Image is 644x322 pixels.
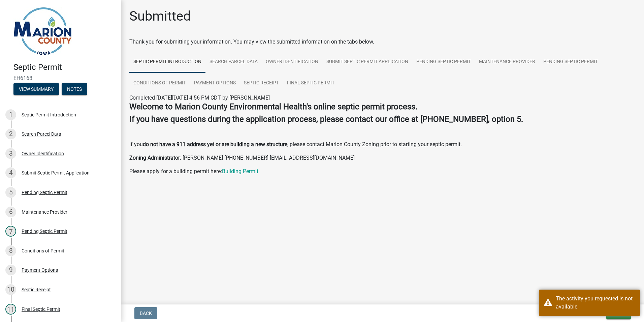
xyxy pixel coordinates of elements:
[134,307,157,319] button: Back
[22,307,60,312] div: Final Septic Permit
[240,73,283,94] a: Septic Receipt
[13,87,59,92] wm-modal-confirm: Summary
[129,140,636,149] p: If you , please contact Marion County Zoning prior to starting your septic permit.
[5,245,16,256] div: 8
[190,73,240,94] a: Payment Options
[22,287,51,292] div: Septic Receipt
[5,148,16,159] div: 3
[22,210,67,214] div: Maintenance Provider
[140,311,152,316] span: Back
[13,75,108,81] span: EH6168
[129,154,636,162] p: : [PERSON_NAME] [PHONE_NUMBER] [EMAIL_ADDRESS][DOMAIN_NAME]
[13,62,116,72] h4: Septic Permit
[13,7,72,55] img: Marion County, Iowa
[143,141,287,147] strong: do not have a 911 address yet or are building a new structure
[5,207,16,217] div: 6
[129,8,191,24] h1: Submitted
[129,73,190,94] a: Conditions of Permit
[5,265,16,275] div: 9
[22,229,67,234] div: Pending Septic Permit
[5,226,16,237] div: 7
[22,170,90,175] div: Submit Septic Permit Application
[22,248,64,253] div: Conditions of Permit
[129,38,636,46] div: Thank you for submitting your information. You may view the submitted information on the tabs below.
[22,112,76,117] div: Septic Permit Introduction
[22,132,61,136] div: Search Parcel Data
[5,284,16,295] div: 10
[412,51,475,73] a: Pending Septic Permit
[283,73,339,94] a: Final Septic Permit
[556,295,635,311] div: The activity you requested is not available.
[22,151,64,156] div: Owner Identification
[539,51,602,73] a: Pending Septic Permit
[129,167,636,176] p: Please apply for a building permit here:
[5,167,16,178] div: 4
[22,190,67,195] div: Pending Septic Permit
[13,83,59,95] button: View Summary
[129,102,417,111] strong: Welcome to Marion County Environmental Health's online septic permit process.
[62,83,87,95] button: Notes
[322,51,412,73] a: Submit Septic Permit Application
[5,304,16,315] div: 11
[129,95,270,101] span: Completed [DATE][DATE] 4:56 PM CDT by [PERSON_NAME]
[5,129,16,139] div: 2
[129,51,205,73] a: Septic Permit Introduction
[222,168,258,175] a: Building Permit
[22,268,58,272] div: Payment Options
[129,114,523,124] strong: If you have questions during the application process, please contact our office at [PHONE_NUMBER]...
[205,51,262,73] a: Search Parcel Data
[5,187,16,198] div: 5
[5,109,16,120] div: 1
[475,51,539,73] a: Maintenance Provider
[129,155,180,161] strong: Zoning Administrator
[62,87,87,92] wm-modal-confirm: Notes
[262,51,322,73] a: Owner Identification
